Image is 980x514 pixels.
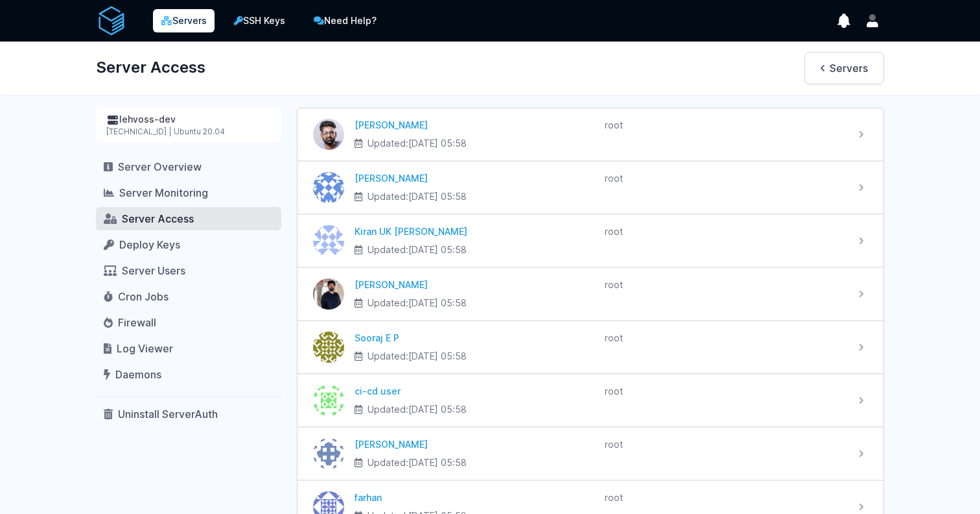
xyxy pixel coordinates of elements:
time: [DATE] 05:58 [408,138,467,149]
div: root [605,172,845,185]
div: root [605,332,845,345]
span: Updated: [367,190,467,203]
div: root [605,438,845,451]
span: Server Users [122,264,185,277]
div: [PERSON_NAME] [355,119,594,132]
a: Servers [804,52,884,84]
time: [DATE] 05:58 [408,457,467,468]
a: ci-cd user ci-cd user Updated:[DATE] 05:58 root [297,374,883,426]
a: Deploy Keys [96,233,281,256]
div: [PERSON_NAME] [355,438,594,451]
img: Geevar Joseph [313,278,344,310]
span: Firewall [118,316,156,329]
h1: Server Access [96,52,205,83]
span: Server Monitoring [119,186,208,199]
span: Updated: [367,137,467,150]
time: [DATE] 05:58 [408,244,467,255]
div: root [605,491,845,504]
div: [PERSON_NAME] [355,172,594,185]
span: Log Viewer [117,342,173,355]
img: Athira Ramesan [313,438,344,469]
a: Server Monitoring [96,181,281,204]
img: serverAuth logo [96,5,127,36]
a: Athira Ramesan [PERSON_NAME] Updated:[DATE] 05:58 root [297,428,883,480]
div: root [605,225,845,238]
div: Kiran UK [PERSON_NAME] [355,225,594,238]
a: Kiran UK Pillai Kiran UK [PERSON_NAME] Updated:[DATE] 05:58 root [297,215,883,267]
a: Server Users [96,259,281,282]
button: show notifications [832,9,856,32]
div: [PERSON_NAME] [355,278,594,291]
span: Daemons [115,368,161,381]
span: Updated: [367,350,467,363]
a: Uninstall ServerAuth [96,402,281,426]
div: root [605,119,845,132]
div: lehvoss-dev [106,113,271,127]
span: Updated: [367,297,467,310]
a: Server Access [96,207,281,230]
a: Geevar Joseph [PERSON_NAME] Updated:[DATE] 05:58 root [297,268,883,320]
div: Sooraj E P [355,332,594,345]
span: Server Overview [118,160,202,173]
div: root [605,278,845,291]
a: SSH Keys [225,8,294,34]
div: ci-cd user [355,385,594,398]
img: Sooraj E P [313,332,344,363]
a: Log Viewer [96,337,281,360]
div: farhan [355,491,594,504]
button: User menu [861,9,884,32]
span: Updated: [367,403,467,416]
a: Need Help? [305,8,386,34]
img: Sankaran [313,119,344,150]
a: Daemons [96,363,281,386]
time: [DATE] 05:58 [408,404,467,415]
a: Server Overview [96,155,281,178]
time: [DATE] 05:58 [408,350,467,361]
span: Server Access [122,212,194,225]
div: [TECHNICAL_ID] | Ubuntu 20.04 [106,127,271,137]
span: Updated: [367,243,467,256]
div: root [605,385,845,398]
a: Servers [153,9,215,32]
img: Sudeesh [313,172,344,203]
a: Sankaran [PERSON_NAME] Updated:[DATE] 05:58 root [297,108,883,160]
a: Firewall [96,311,281,334]
time: [DATE] 05:58 [408,297,467,308]
time: [DATE] 05:58 [408,191,467,202]
span: Cron Jobs [118,290,169,303]
a: Cron Jobs [96,285,281,308]
span: Updated: [367,456,467,469]
span: Uninstall ServerAuth [118,408,218,421]
img: ci-cd user [313,385,344,416]
span: Deploy Keys [119,238,180,251]
img: Kiran UK Pillai [313,225,344,256]
a: Sudeesh [PERSON_NAME] Updated:[DATE] 05:58 root [297,162,883,214]
a: Sooraj E P Sooraj E P Updated:[DATE] 05:58 root [297,321,883,373]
